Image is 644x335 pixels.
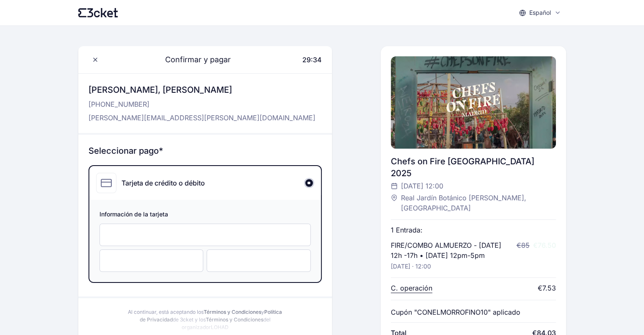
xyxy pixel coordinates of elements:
span: €76.50 [533,241,556,249]
p: FIRE/COMBO ALMUERZO - [DATE] 12h -17h • [DATE] 12pm-5pm [391,240,508,260]
span: LOHAD [211,324,229,330]
p: [PHONE_NUMBER] [88,99,315,109]
span: Información de la tarjeta [100,210,311,220]
div: Al continuar, está aceptando los y de 3cket y los del organizador [126,308,285,331]
p: Cupón "CONELMORROFINO10" aplicado [391,307,520,317]
div: €7.53 [538,283,556,293]
h3: [PERSON_NAME], [PERSON_NAME] [88,84,315,96]
p: Español [529,8,551,17]
p: [DATE] · 12:00 [391,262,431,271]
p: C. operación [391,283,432,293]
span: Real Jardín Botánico [PERSON_NAME], [GEOGRAPHIC_DATA] [401,193,547,213]
span: Confirmar y pagar [155,54,231,66]
h3: Seleccionar pago* [88,145,322,157]
span: [DATE] 12:00 [401,181,443,191]
a: Términos y Condiciones [204,309,261,315]
div: Chefs on Fire [GEOGRAPHIC_DATA] 2025 [391,155,556,179]
a: Términos y Condiciones [206,316,263,323]
span: €85 [517,241,530,249]
iframe: Secure card number input frame [108,231,302,239]
div: Tarjeta de crédito o débito [122,178,205,188]
iframe: Secure CVC input frame [216,257,302,265]
span: 29:34 [302,55,322,64]
p: [PERSON_NAME][EMAIL_ADDRESS][PERSON_NAME][DOMAIN_NAME] [88,113,315,123]
p: 1 Entrada: [391,225,423,235]
iframe: Secure expiration date input frame [108,257,195,265]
